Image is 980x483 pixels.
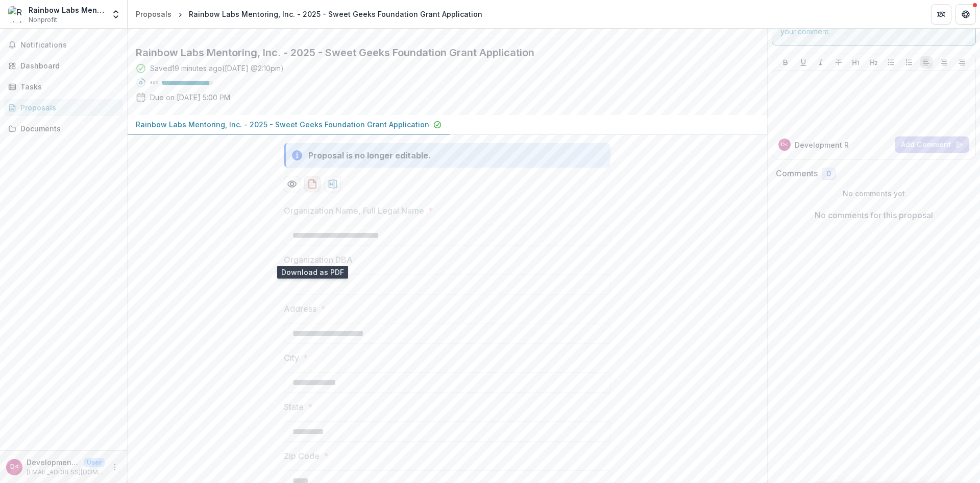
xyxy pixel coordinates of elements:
a: Dashboard [4,57,123,74]
button: Heading 1 [850,56,862,68]
button: Strike [832,56,845,68]
a: Proposals [132,7,176,21]
p: Due on [DATE] 5:00 PM [150,92,230,103]
p: State [284,401,304,413]
button: More [109,461,121,473]
button: Partners [931,4,951,25]
p: Address [284,303,316,315]
button: download-proposal [304,176,321,192]
div: Dashboard [20,60,115,71]
button: Get Help [955,4,976,25]
button: Preview f0fc4ed6-b4c4-45eb-945a-6f4d7128e2b1-0.pdf [284,176,300,192]
span: 0 [826,170,831,178]
p: Development R [795,140,849,150]
button: Bullet List [885,56,897,68]
p: [EMAIL_ADDRESS][DOMAIN_NAME] [27,468,105,477]
button: Notifications [4,37,123,53]
button: Align Left [920,56,933,68]
p: User [84,458,105,467]
div: Documents [20,123,115,134]
div: Saved 19 minutes ago ( [DATE] @ 2:10pm ) [150,63,284,74]
button: Ordered List [903,56,915,68]
p: Rainbow Labs Mentoring, Inc. - 2025 - Sweet Geeks Foundation Grant Application [136,119,429,130]
div: Development RL <development@rainbowlabs.org> <development@rainbowlabs.org> [781,142,788,147]
p: No comments for this proposal [815,209,933,221]
img: Rainbow Labs Mentoring, Inc. [8,6,24,22]
p: Organization DBA [284,254,353,266]
h2: Rainbow Labs Mentoring, Inc. - 2025 - Sweet Geeks Foundation Grant Application [136,47,743,59]
h2: Comments [776,169,818,178]
p: Organization Name, Full Legal Name [284,204,424,217]
button: Heading 2 [868,56,880,68]
button: Align Right [955,56,968,68]
span: Nonprofit [29,15,57,25]
p: No comments yet [776,188,972,199]
div: Development RL <development@rainbowlabs.org> <development@rainbowlabs.org> [10,464,19,470]
div: Proposals [136,9,171,19]
a: Proposals [4,99,123,116]
button: Add Comment [895,136,969,153]
div: Rainbow Labs Mentoring, Inc. - 2025 - Sweet Geeks Foundation Grant Application [189,9,482,19]
div: Tasks [20,81,115,92]
a: Tasks [4,78,123,95]
span: Notifications [20,41,119,50]
div: Proposals [20,102,115,113]
p: Zip Code [284,450,320,462]
a: Documents [4,120,123,137]
button: Align Center [938,56,950,68]
p: City [284,352,299,364]
button: Underline [797,56,810,68]
button: download-proposal [325,176,341,192]
nav: breadcrumb [132,7,486,21]
button: Open entity switcher [109,4,123,25]
button: Italicize [815,56,827,68]
p: Development RL <[EMAIL_ADDRESS][DOMAIN_NAME]> <[EMAIL_ADDRESS][DOMAIN_NAME]> [27,457,80,468]
div: Proposal is no longer editable. [308,149,431,162]
div: Rainbow Labs Mentoring, Inc. [29,5,105,15]
button: Bold [779,56,792,68]
p: 93 % [150,79,158,86]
